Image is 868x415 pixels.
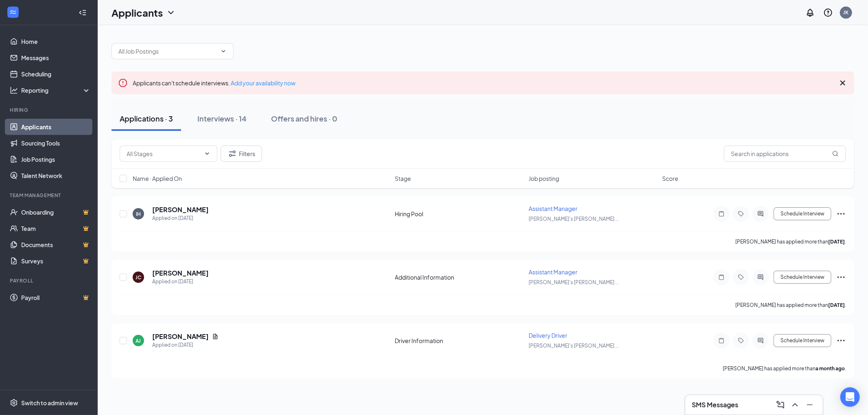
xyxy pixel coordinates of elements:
svg: ActiveChat [756,274,765,280]
h3: SMS Messages [692,400,738,409]
span: [PERSON_NAME]'s [PERSON_NAME] ... [529,279,619,285]
a: Scheduling [21,66,91,82]
svg: Note [717,211,726,217]
a: OnboardingCrown [21,204,91,220]
span: Stage [395,174,411,183]
svg: ChevronUp [790,400,800,410]
div: Applied on [DATE] [152,214,209,222]
svg: Notifications [805,8,815,17]
div: Switch to admin view [21,399,78,407]
svg: Collapse [79,9,87,17]
input: All Stages [127,149,201,158]
h5: [PERSON_NAME] [152,332,209,341]
a: SurveysCrown [21,253,91,269]
h5: [PERSON_NAME] [152,205,209,214]
svg: Filter [227,149,237,159]
svg: Note [717,337,726,344]
svg: ActiveChat [756,337,765,344]
div: JK [844,9,849,16]
div: JC [136,274,141,281]
button: ComposeMessage [774,398,787,411]
input: Search in applications [724,146,846,162]
svg: MagnifyingGlass [832,150,839,157]
div: Hiring Pool [395,210,524,218]
div: Driver Information [395,337,524,345]
div: Applications · 3 [120,113,173,124]
button: ChevronUp [789,398,802,411]
svg: Minimize [805,400,815,410]
div: Additional Information [395,273,524,281]
a: Applicants [21,119,91,135]
span: Name · Applied On [133,174,182,183]
div: Offers and hires · 0 [271,113,337,124]
svg: Tag [736,274,746,280]
a: TeamCrown [21,220,91,237]
p: [PERSON_NAME] has applied more than . [735,302,846,309]
svg: Tag [736,337,746,344]
svg: ChevronDown [220,48,227,54]
div: IH [136,211,141,217]
span: [PERSON_NAME]'s [PERSON_NAME] ... [529,343,619,349]
span: Assistant Manager [529,268,577,276]
svg: Tag [736,211,746,217]
div: AJ [136,337,141,344]
input: All Job Postings [118,47,217,56]
div: Interviews · 14 [197,113,247,124]
svg: Ellipses [836,336,846,345]
svg: Analysis [10,86,18,94]
svg: ComposeMessage [776,400,785,410]
svg: Settings [10,399,18,407]
button: Schedule Interview [774,334,831,347]
div: Applied on [DATE] [152,341,219,349]
a: DocumentsCrown [21,237,91,253]
a: Sourcing Tools [21,135,91,151]
svg: Ellipses [836,272,846,282]
span: Delivery Driver [529,332,567,339]
svg: Ellipses [836,209,846,219]
h5: [PERSON_NAME] [152,269,209,278]
a: Talent Network [21,167,91,184]
svg: Error [118,78,128,88]
a: Job Postings [21,151,91,167]
button: Filter Filters [221,146,262,162]
a: Add your availability now [231,79,295,87]
b: [DATE] [828,302,845,308]
button: Minimize [803,398,816,411]
div: Hiring [10,106,89,113]
div: Open Intercom Messenger [840,387,860,407]
a: PayrollCrown [21,289,91,306]
div: Payroll [10,277,89,284]
div: Team Management [10,192,89,199]
svg: QuestionInfo [823,8,833,17]
p: [PERSON_NAME] has applied more than . [723,365,846,372]
button: Schedule Interview [774,271,831,284]
svg: WorkstreamLogo [9,8,17,16]
b: a month ago [816,365,845,372]
p: [PERSON_NAME] has applied more than . [735,238,846,245]
span: Applicants can't schedule interviews. [133,79,295,87]
b: [DATE] [828,239,845,245]
span: Score [662,174,678,183]
svg: ChevronDown [204,150,210,157]
div: Applied on [DATE] [152,278,209,286]
svg: ActiveChat [756,211,765,217]
button: Schedule Interview [774,207,831,220]
div: Reporting [21,86,91,94]
svg: Document [212,333,219,340]
a: Messages [21,50,91,66]
h1: Applicants [112,6,163,20]
svg: Cross [838,78,848,88]
svg: ChevronDown [166,8,176,17]
span: [PERSON_NAME]'s [PERSON_NAME] ... [529,216,619,222]
span: Assistant Manager [529,205,577,212]
svg: Note [717,274,726,280]
a: Home [21,33,91,50]
span: Job posting [529,174,559,183]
